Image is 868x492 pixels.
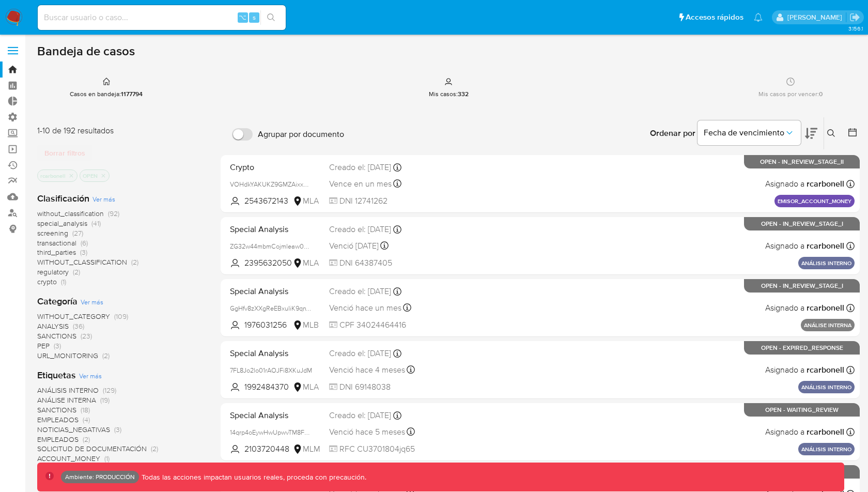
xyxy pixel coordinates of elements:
a: Salir [849,12,860,23]
span: ⌥ [239,12,246,22]
p: Todas las acciones impactan usuarios reales, proceda con precaución. [139,472,366,482]
a: Notificaciones [754,13,763,22]
span: s [253,12,256,22]
p: Ambiente: PRODUCCIÓN [65,475,135,479]
button: search-icon [260,10,282,25]
p: ramiro.carbonell@mercadolibre.com.co [787,12,846,22]
span: Accesos rápidos [686,12,743,23]
input: Buscar usuario o caso... [38,11,286,24]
